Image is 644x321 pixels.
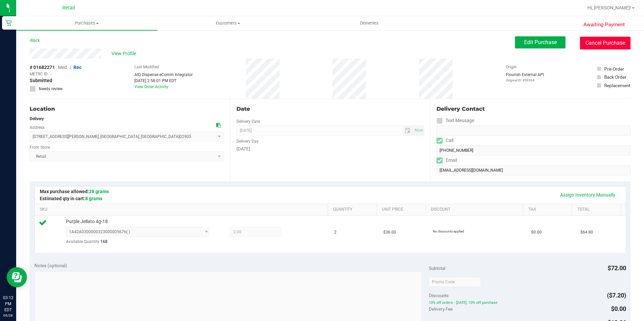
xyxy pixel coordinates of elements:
[30,144,50,150] label: From Store
[437,155,457,165] label: Email
[157,16,298,30] a: Customers
[587,5,631,10] span: Hi, [PERSON_NAME]!
[70,65,71,70] span: |
[34,263,67,268] span: Notes (optional)
[50,71,51,77] span: -
[604,74,626,80] div: Back Order
[556,189,620,201] a: Assign Inventory Manually
[30,116,44,121] strong: Delivery
[429,265,445,271] span: Subtotal
[382,207,423,212] a: Unit Price
[429,300,626,305] span: 10% off orders - [DATE]: 10% off purchase
[100,239,107,244] span: 168
[7,267,27,287] iframe: Resource center
[134,64,159,70] label: Last Modified
[30,64,55,71] span: # 01682271
[30,71,49,77] span: METRC ID:
[583,21,625,29] span: Awaiting Payment
[3,295,13,313] p: 03:12 PM EDT
[236,105,424,113] div: Date
[580,229,593,236] span: $64.80
[111,50,138,57] span: View Profile
[433,229,464,233] span: No discounts applied
[5,20,12,26] inline-svg: Retail
[524,39,557,45] span: Edit Purchase
[40,207,325,212] a: SKU
[16,20,157,26] span: Purchases
[383,229,396,236] span: $36.00
[515,36,566,48] button: Edit Purchase
[429,277,481,287] input: Promo Code
[158,20,298,26] span: Customers
[134,78,193,84] div: [DATE] 2:58:01 PM EDT
[437,126,631,136] input: Format: (999) 999-9999
[429,306,453,312] span: Delivery Fee
[16,16,157,30] a: Purchases
[608,264,626,272] span: $72.00
[604,82,630,89] div: Replacement
[66,218,108,225] span: Purple Jellato 4g-18
[604,66,624,72] div: Pre-Order
[577,207,618,212] a: Total
[30,124,44,131] label: Address
[299,16,440,30] a: Deliveries
[236,118,260,124] label: Delivery Date
[506,72,544,83] div: Flourish External API
[89,189,109,194] span: 28 grams
[85,196,102,201] span: 8 grams
[62,5,75,11] span: Retail
[40,196,102,201] span: Estimated qty in cart:
[506,64,517,70] label: Origin
[236,138,259,144] label: Delivery Day
[134,84,168,89] a: View Order Activity
[236,145,424,152] div: [DATE]
[607,292,626,299] span: ($7.20)
[528,207,569,212] a: Tax
[30,105,224,113] div: Location
[429,289,449,301] span: Discounts
[134,72,193,78] div: AIQ Dispense eComm Integrator
[437,105,631,113] div: Delivery Contact
[506,78,544,83] p: Original ID: 459564
[30,38,40,43] a: Back
[3,313,13,318] p: 09/28
[351,20,388,26] span: Deliveries
[30,77,52,84] span: Submitted
[216,122,221,129] div: Copy address to clipboard
[437,136,453,145] label: Call
[437,116,474,126] label: Text Message
[580,37,631,49] button: Cancel Purchase
[437,145,631,155] input: Format: (999) 999-9999
[334,229,336,236] span: 2
[73,65,82,70] span: Rec
[58,65,67,70] span: Med
[40,189,109,194] span: Max purchase allowed:
[431,207,520,212] a: Discount
[66,237,217,250] div: Available Quantity:
[333,207,374,212] a: Quantity
[531,229,542,236] span: $0.00
[39,86,63,92] span: Needs review
[611,305,626,312] span: $0.00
